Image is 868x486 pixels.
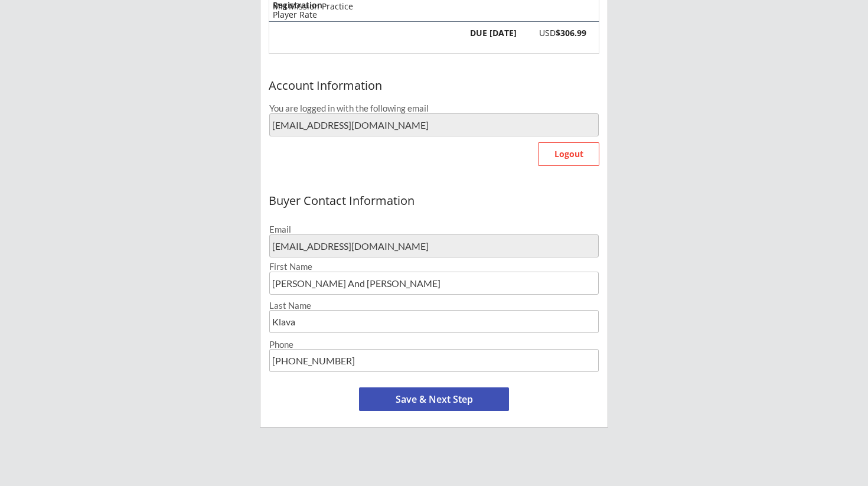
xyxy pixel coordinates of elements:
div: Last Name [269,301,599,310]
div: First Name [269,262,599,271]
button: Save & Next Step [359,387,509,411]
div: USD [523,29,586,37]
div: DUE [DATE] [468,29,517,37]
div: Phone [269,340,599,349]
div: Buyer Contact Information [269,194,599,207]
div: Account Information [269,79,599,92]
button: Logout [538,142,599,166]
div: MH Mission Practice Player Rate [273,2,373,19]
div: Email [269,225,599,234]
div: You are logged in with the following email [269,104,599,113]
strong: $306.99 [556,27,586,38]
